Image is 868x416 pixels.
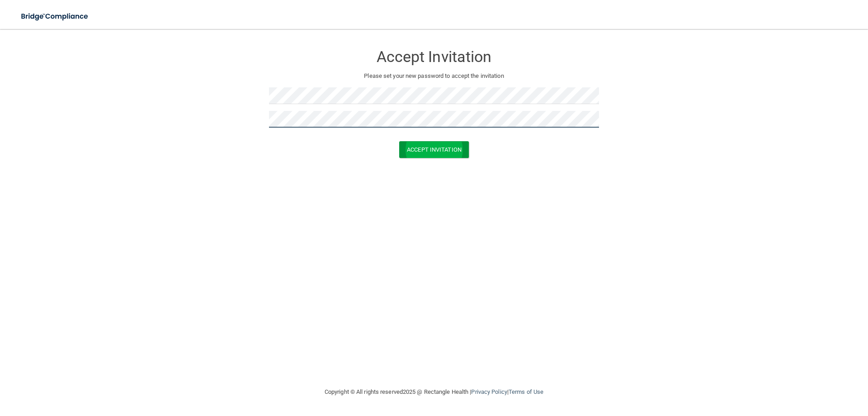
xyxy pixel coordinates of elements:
img: bridge_compliance_login_screen.278c3ca4.svg [14,7,97,26]
p: Please set your new password to accept the invitation [276,71,592,81]
iframe: Drift Widget Chat Controller [712,352,857,388]
div: Copyright © All rights reserved 2025 @ Rectangle Health | | [269,378,599,406]
a: Terms of Use [509,388,543,395]
a: Privacy Policy [471,388,507,395]
h3: Accept Invitation [269,48,599,65]
button: Accept Invitation [399,141,469,158]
